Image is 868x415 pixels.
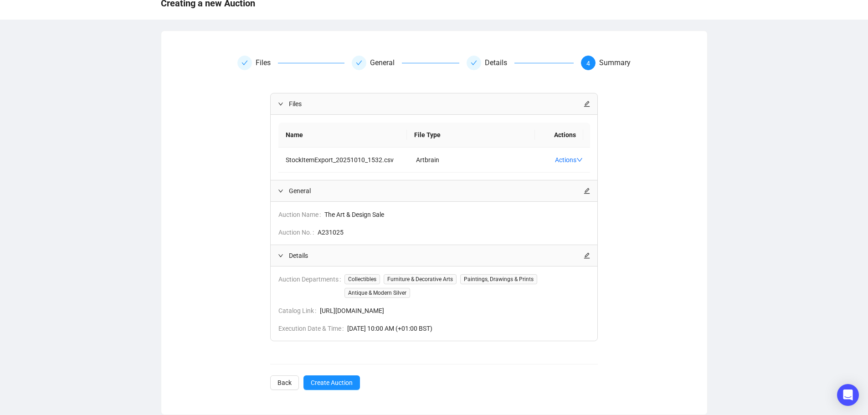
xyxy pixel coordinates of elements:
div: 4Summary [581,56,631,70]
span: expanded [278,101,283,107]
a: Actions [555,156,583,164]
th: File Type [407,123,535,148]
button: Back [270,375,299,390]
span: Antique & Modern Silver [344,288,410,298]
span: Artbrain [416,156,439,164]
span: Auction No. [278,227,318,237]
span: The Art & Design Sale [324,210,590,220]
span: Create Auction [311,378,353,388]
div: Generaledit [271,180,597,201]
div: Details [467,56,574,70]
th: Name [278,123,407,148]
span: expanded [278,253,283,258]
span: expanded [278,188,283,194]
div: Summary [599,56,631,70]
span: Catalog Link [278,306,320,316]
span: Details [289,251,584,261]
div: Files [237,56,344,70]
div: General [352,56,459,70]
span: Paintings, Drawings & Prints [460,274,537,284]
span: edit [584,188,590,194]
span: [URL][DOMAIN_NAME] [320,306,590,316]
div: Filesedit [271,93,597,114]
span: Files [289,99,584,109]
div: Files [256,56,278,70]
span: [DATE] 10:00 AM (+01:00 BST) [347,323,590,333]
span: Execution Date & Time [278,323,347,333]
span: Collectibles [344,274,380,284]
span: A231025 [318,227,590,237]
th: Actions [535,123,583,148]
span: check [471,60,477,66]
button: Create Auction [303,375,360,390]
div: Open Intercom Messenger [837,384,859,406]
div: Detailsedit [271,245,597,266]
span: edit [584,252,590,259]
span: General [289,186,584,196]
span: Back [277,378,292,388]
span: Furniture & Decorative Arts [384,274,457,284]
span: Auction Name [278,210,324,220]
span: down [576,157,583,163]
div: General [370,56,402,70]
span: Auction Departments [278,274,344,298]
td: StockItemExport_20251010_1532.csv [278,148,409,173]
span: 4 [586,60,590,67]
div: Details [485,56,514,70]
span: check [356,60,362,66]
span: edit [584,101,590,107]
span: check [241,60,248,66]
